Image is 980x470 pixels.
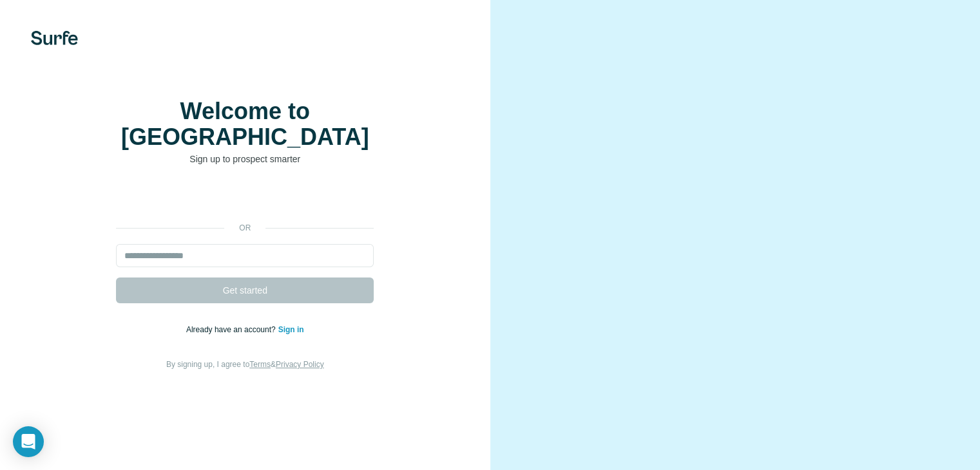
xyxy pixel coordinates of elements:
iframe: Sign in with Google Button [110,185,380,213]
img: Surfe's logo [31,31,78,45]
p: or [224,222,265,234]
span: Already have an account? [186,325,278,334]
a: Terms [249,360,271,369]
a: Privacy Policy [276,360,324,369]
h1: Welcome to [GEOGRAPHIC_DATA] [116,99,374,150]
p: Sign up to prospect smarter [116,153,374,165]
a: Sign in [278,325,304,334]
span: By signing up, I agree to & [166,360,324,369]
div: Open Intercom Messenger [13,426,44,457]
